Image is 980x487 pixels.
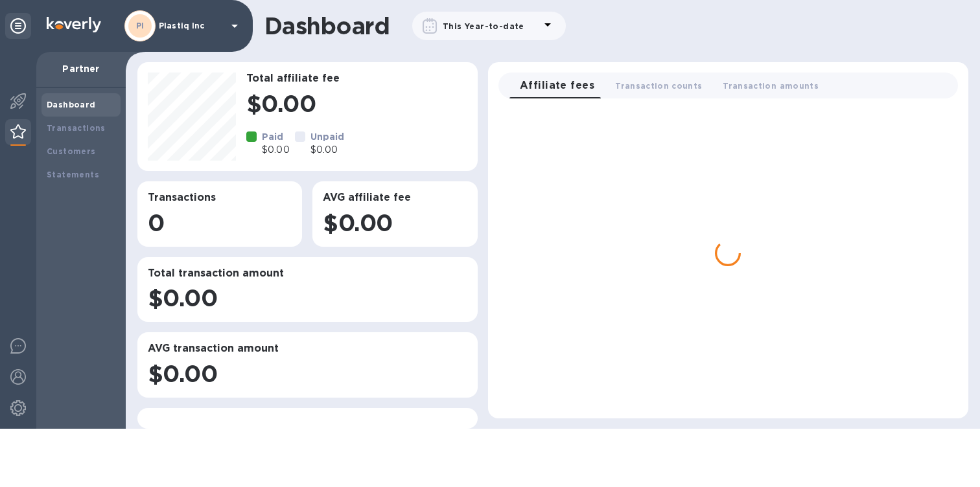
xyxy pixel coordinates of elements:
h3: Transactions [148,192,292,204]
span: Transaction amounts [723,79,819,93]
p: $0.00 [310,143,345,157]
b: Transactions [47,123,106,133]
h1: $0.00 [246,90,467,117]
p: $0.00 [262,143,290,157]
h1: Dashboard [264,12,390,40]
b: This Year-to-date [443,21,524,31]
h3: Total affiliate fee [246,73,467,85]
h1: $0.00 [148,360,467,387]
img: Logo [47,17,101,32]
span: Affiliate fees [520,76,594,95]
p: Unpaid [310,130,345,143]
b: Dashboard [47,100,96,109]
p: Paid [262,130,290,143]
p: Partner [47,62,115,75]
h1: 0 [148,209,292,236]
h3: AVG transaction amount [148,343,467,355]
span: Transaction counts [615,79,702,93]
b: Customers [47,146,96,156]
h1: $0.00 [323,209,467,236]
h3: Total transaction amount [148,267,467,280]
b: PI [136,21,145,30]
img: Partner [10,124,26,139]
h1: $0.00 [148,284,467,311]
p: Plastiq Inc [159,21,224,30]
div: Unpin categories [5,13,31,39]
h3: AVG affiliate fee [323,192,467,204]
b: Statements [47,170,99,179]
